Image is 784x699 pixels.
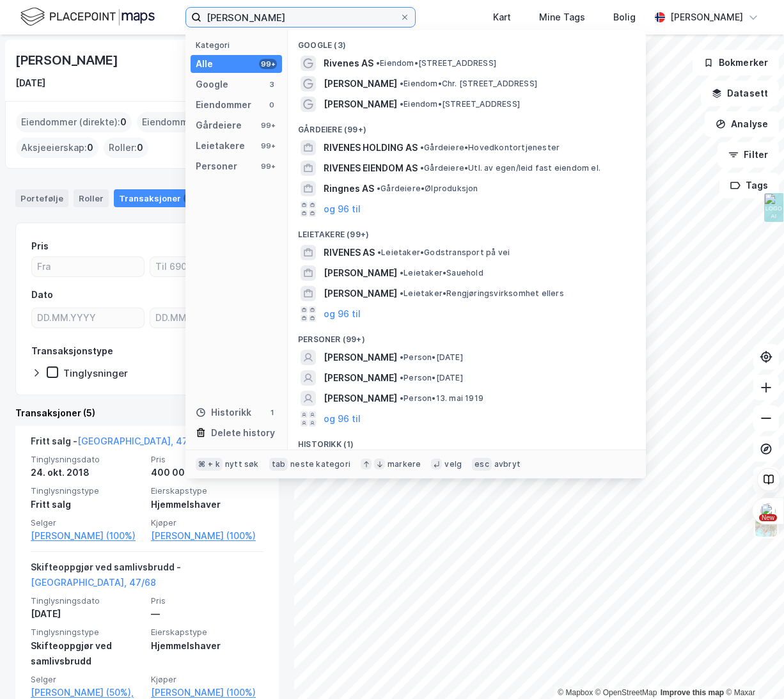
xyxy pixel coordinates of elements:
[15,189,68,207] div: Portefølje
[150,257,262,276] input: Til 690000
[15,50,120,70] div: [PERSON_NAME]
[288,114,646,137] div: Gårdeiere (99+)
[31,595,143,606] span: Tinglysningsdato
[376,58,496,68] span: Eiendom • [STREET_ADDRESS]
[493,10,511,25] div: Kart
[377,247,381,257] span: •
[324,391,397,406] span: [PERSON_NAME]
[595,688,657,697] a: OpenStreetMap
[670,10,743,25] div: [PERSON_NAME]
[420,143,560,153] span: Gårdeiere • Hovedkontortjenester
[400,79,404,88] span: •
[539,10,585,25] div: Mine Tags
[184,192,196,205] div: 5
[31,674,143,685] span: Selger
[400,268,404,278] span: •
[705,111,779,137] button: Analyse
[31,343,113,359] div: Transaksjonstype
[400,393,404,403] span: •
[31,434,203,454] div: Fritt salg -
[74,189,109,207] div: Roller
[63,367,128,379] div: Tinglysninger
[32,257,144,276] input: Fra
[720,638,784,699] iframe: Chat Widget
[288,30,646,53] div: Google (3)
[15,405,279,421] div: Transaksjoner (5)
[400,288,564,299] span: Leietaker • Rengjøringsvirksomhet ellers
[324,286,397,301] span: [PERSON_NAME]
[211,425,275,441] div: Delete history
[151,638,263,654] div: Hjemmelshaver
[31,577,156,588] a: [GEOGRAPHIC_DATA], 47/68
[288,429,646,452] div: Historikk (1)
[31,239,49,254] div: Pris
[196,159,237,174] div: Personer
[151,627,263,638] span: Eierskapstype
[324,76,397,91] span: [PERSON_NAME]
[400,99,404,109] span: •
[494,459,521,469] div: avbryt
[267,407,277,418] div: 1
[324,140,418,155] span: RIVENES HOLDING AS
[151,528,263,544] a: [PERSON_NAME] (100%)
[20,6,155,28] img: logo.f888ab2527a4732fd821a326f86c7f29.svg
[400,352,463,363] span: Person • [DATE]
[324,370,397,386] span: [PERSON_NAME]
[267,100,277,110] div: 0
[259,141,277,151] div: 99+
[400,79,537,89] span: Eiendom • Chr. [STREET_ADDRESS]
[31,287,53,302] div: Dato
[400,268,483,278] span: Leietaker • Sauehold
[87,140,93,155] span: 0
[196,56,213,72] div: Alle
[400,393,483,404] span: Person • 13. mai 1919
[377,184,478,194] span: Gårdeiere • Ølproduksjon
[259,59,277,69] div: 99+
[196,97,251,113] div: Eiendommer
[31,606,143,622] div: [DATE]
[324,56,373,71] span: Rivenes AS
[31,528,143,544] a: [PERSON_NAME] (100%)
[150,308,262,327] input: DD.MM.YYYY
[719,173,779,198] button: Tags
[324,245,375,260] span: RIVENES AS
[444,459,462,469] div: velg
[151,674,263,685] span: Kjøper
[269,458,288,471] div: tab
[114,189,201,207] div: Transaksjoner
[120,114,127,130] span: 0
[290,459,350,469] div: neste kategori
[701,81,779,106] button: Datasett
[201,8,400,27] input: Søk på adresse, matrikkel, gårdeiere, leietakere eller personer
[137,140,143,155] span: 0
[16,137,98,158] div: Aksjeeierskap :
[288,219,646,242] div: Leietakere (99+)
[472,458,492,471] div: esc
[151,517,263,528] span: Kjøper
[400,99,520,109] span: Eiendom • [STREET_ADDRESS]
[32,308,144,327] input: DD.MM.YYYY
[225,459,259,469] div: nytt søk
[151,606,263,622] div: —
[151,595,263,606] span: Pris
[77,436,203,446] a: [GEOGRAPHIC_DATA], 47/68
[31,638,143,669] div: Skifteoppgjør ved samlivsbrudd
[259,161,277,171] div: 99+
[400,373,404,382] span: •
[324,306,361,322] button: og 96 til
[661,688,724,697] a: Improve this map
[400,352,404,362] span: •
[376,58,380,68] span: •
[31,497,143,512] div: Fritt salg
[151,485,263,496] span: Eierskapstype
[196,405,251,420] div: Historikk
[137,112,260,132] div: Eiendommer (Indirekte) :
[267,79,277,90] div: 3
[31,454,143,465] span: Tinglysningsdato
[420,163,424,173] span: •
[420,143,424,152] span: •
[324,181,374,196] span: Ringnes AS
[377,247,510,258] span: Leietaker • Godstransport på vei
[15,75,45,91] div: [DATE]
[31,627,143,638] span: Tinglysningstype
